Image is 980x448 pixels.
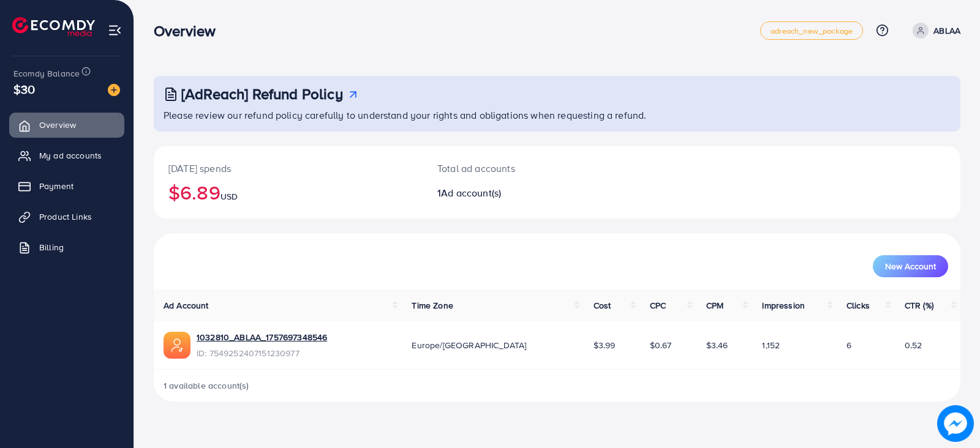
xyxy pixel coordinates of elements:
[762,299,805,312] span: Impression
[760,21,863,40] a: adreach_new_package
[108,84,120,96] img: image
[181,85,343,103] h3: [AdReach] Refund Policy
[39,241,64,253] span: Billing
[164,108,953,122] p: Please review our refund policy carefully to understand your rights and obligations when requesti...
[706,339,728,351] span: $3.46
[885,262,936,271] span: New Account
[39,211,92,223] span: Product Links
[873,255,948,277] button: New Account
[650,339,672,351] span: $0.67
[762,339,780,351] span: 1,152
[168,181,408,204] h2: $6.89
[154,22,225,40] h3: Overview
[168,161,408,176] p: [DATE] spends
[437,161,609,176] p: Total ad accounts
[9,204,124,229] a: Product Links
[13,67,80,80] span: Ecomdy Balance
[39,119,76,131] span: Overview
[9,143,124,168] a: My ad accounts
[846,339,851,351] span: 6
[706,299,723,312] span: CPM
[905,299,933,312] span: CTR (%)
[933,23,960,38] p: ABLAA
[650,299,666,312] span: CPC
[13,80,35,98] span: $30
[108,23,122,37] img: menu
[9,174,124,198] a: Payment
[197,347,327,359] span: ID: 7549252407151230977
[12,17,95,36] img: logo
[441,186,501,200] span: Ad account(s)
[437,187,609,199] h2: 1
[221,190,238,203] span: USD
[39,149,102,162] span: My ad accounts
[197,331,327,343] a: 1032810_ABLAA_1757697348546
[164,332,190,359] img: ic-ads-acc.e4c84228.svg
[9,113,124,137] a: Overview
[39,180,73,192] span: Payment
[905,339,922,351] span: 0.52
[846,299,870,312] span: Clicks
[9,235,124,259] a: Billing
[164,299,209,312] span: Ad Account
[412,299,453,312] span: Time Zone
[594,299,611,312] span: Cost
[412,339,526,351] span: Europe/[GEOGRAPHIC_DATA]
[594,339,616,351] span: $3.99
[164,379,249,392] span: 1 available account(s)
[908,23,960,39] a: ABLAA
[771,27,853,35] span: adreach_new_package
[937,405,974,442] img: image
